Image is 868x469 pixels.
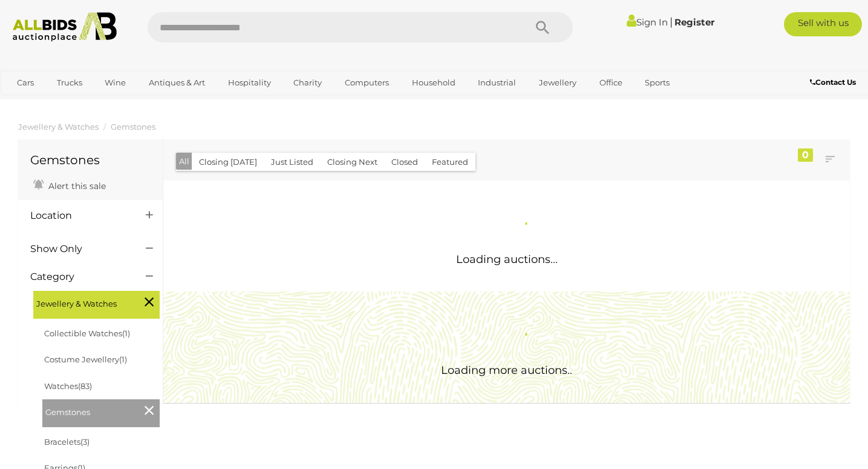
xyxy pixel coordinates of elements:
a: Bracelets(3) [44,437,90,447]
a: Cars [9,73,42,93]
a: Collectible Watches(1) [44,328,130,338]
span: (83) [78,381,92,391]
a: Costume Jewellery(1) [44,354,127,364]
h4: Show Only [30,244,128,254]
span: Loading auctions... [456,253,558,266]
a: Sports [637,73,677,93]
h1: Gemstones [30,153,151,167]
a: Trucks [49,73,90,93]
button: Search [512,12,573,42]
h4: Location [30,210,128,221]
span: Alert this sale [45,181,106,191]
a: Industrial [470,73,524,93]
button: Closing Next [320,153,385,171]
a: Antiques & Art [141,73,213,93]
a: Contact Us [810,76,859,89]
a: Gemstones [111,122,155,131]
a: Charity [286,73,330,93]
a: Jewellery [531,73,584,93]
a: [GEOGRAPHIC_DATA] [9,93,111,113]
button: Closing [DATE] [192,153,264,171]
a: Sign In [627,16,668,28]
span: | [670,15,673,28]
a: Computers [337,73,397,93]
a: Register [674,16,714,28]
a: Watches(83) [44,381,92,391]
span: (1) [122,328,130,338]
a: Jewellery & Watches [18,122,99,131]
div: 0 [798,148,813,162]
span: Loading more auctions.. [441,364,572,377]
a: Wine [97,73,134,93]
h4: Category [30,271,128,282]
span: (3) [80,437,90,447]
button: Just Listed [264,153,321,171]
span: Gemstones [45,402,136,419]
span: Jewellery & Watches [36,294,127,311]
button: All [176,153,192,170]
span: (1) [119,354,127,364]
a: Office [592,73,630,93]
a: Hospitality [220,73,279,93]
a: Household [404,73,463,93]
b: Contact Us [810,78,856,87]
a: Sell with us [784,12,861,36]
img: Allbids.com.au [7,12,123,42]
button: Featured [425,153,475,171]
a: Alert this sale [30,176,109,194]
button: Closed [384,153,425,171]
